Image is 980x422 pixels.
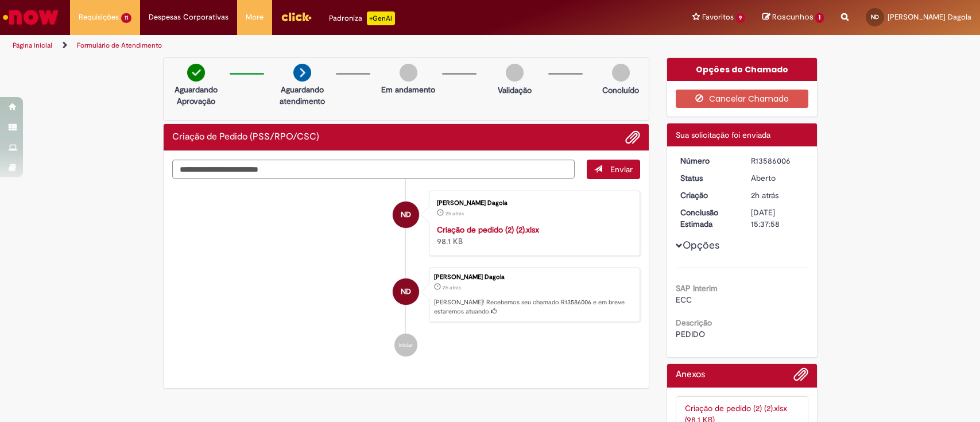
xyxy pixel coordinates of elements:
[434,298,634,316] p: [PERSON_NAME]! Recebemos seu chamado R13586006 e em breve estaremos atuando.
[612,64,630,82] img: img-circle-grey.png
[187,64,205,82] img: check-circle-green.png
[443,284,461,291] span: 2h atrás
[400,64,417,82] img: img-circle-grey.png
[793,367,808,388] button: Adicionar anexos
[149,11,228,23] span: Despesas Corporativas
[274,84,330,107] p: Aguardando atendimento
[672,189,742,201] dt: Criação
[393,202,419,228] div: Nathalia Squarca Dagola
[1,6,60,29] img: ServiceNow
[77,41,162,50] a: Formulário de Atendimento
[172,160,575,179] textarea: Digite sua mensagem aqui...
[676,130,770,140] span: Sua solicitação foi enviada
[772,11,814,22] span: Rascunhos
[434,274,634,281] div: [PERSON_NAME] Dagola
[871,13,879,21] span: ND
[121,13,131,23] span: 11
[13,41,52,50] a: Página inicial
[498,84,532,96] p: Validação
[815,13,824,23] span: 1
[751,172,804,184] div: Aberto
[172,132,319,142] h2: Criação de Pedido (PSS/RPO/CSC) Histórico de tíquete
[9,35,645,56] ul: Trilhas de página
[79,11,119,23] span: Requisições
[610,164,633,175] span: Enviar
[443,284,461,291] time: 01/10/2025 13:37:54
[393,278,419,305] div: Nathalia Squarca Dagola
[751,155,804,167] div: R13586006
[281,8,312,25] img: click_logo_yellow_360x200.png
[888,12,971,22] span: [PERSON_NAME] Dagola
[172,268,641,323] li: Nathalia Squarca Dagola
[676,370,705,380] h2: Anexos
[751,189,804,201] div: 01/10/2025 13:37:54
[625,130,640,145] button: Adicionar anexos
[172,179,641,369] ul: Histórico de tíquete
[168,84,224,107] p: Aguardando Aprovação
[437,224,539,235] a: Criação de pedido (2) (2).xlsx
[246,11,264,23] span: More
[667,58,817,81] div: Opções do Chamado
[602,84,639,96] p: Concluído
[401,278,411,305] span: ND
[762,12,824,23] a: Rascunhos
[329,11,395,25] div: Padroniza
[676,90,808,108] button: Cancelar Chamado
[676,318,712,328] b: Descrição
[702,11,734,23] span: Favoritos
[587,160,640,179] button: Enviar
[446,210,464,217] span: 2h atrás
[381,84,435,95] p: Em andamento
[676,283,718,293] b: SAP Interim
[446,210,464,217] time: 01/10/2025 13:37:41
[401,201,411,229] span: ND
[367,11,395,25] p: +GenAi
[751,190,778,200] span: 2h atrás
[506,64,524,82] img: img-circle-grey.png
[751,190,778,200] time: 01/10/2025 13:37:54
[293,64,311,82] img: arrow-next.png
[751,207,804,230] div: [DATE] 15:37:58
[676,295,692,305] span: ECC
[437,224,628,247] div: 98.1 KB
[736,13,746,23] span: 9
[672,172,742,184] dt: Status
[672,155,742,167] dt: Número
[672,207,742,230] dt: Conclusão Estimada
[676,329,705,339] span: PEDIDO
[437,200,628,207] div: [PERSON_NAME] Dagola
